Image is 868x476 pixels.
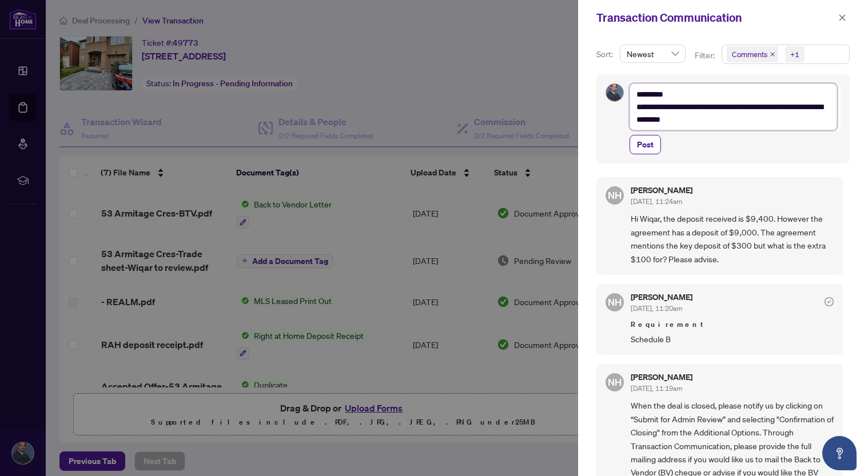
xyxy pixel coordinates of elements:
[825,297,834,306] span: check-circle
[631,293,692,301] h5: [PERSON_NAME]
[637,135,654,154] span: Post
[608,295,622,310] span: NH
[631,373,692,381] h5: [PERSON_NAME]
[630,135,661,154] button: Post
[790,49,799,60] div: +1
[608,188,622,203] span: NH
[627,45,679,62] span: Newest
[631,212,834,266] span: Hi Wiqar, the deposit received is $9,400. However the agreement has a deposit of $9,000. The agre...
[631,186,692,194] h5: [PERSON_NAME]
[631,319,834,330] span: Requirement
[838,14,846,22] span: close
[695,49,716,62] p: Filter:
[596,48,615,61] p: Sort:
[608,375,622,390] span: NH
[631,333,834,346] span: Schedule B
[727,46,778,62] span: Comments
[606,84,623,101] img: Profile Icon
[770,51,775,57] span: close
[631,197,682,206] span: [DATE], 11:24am
[631,304,682,313] span: [DATE], 11:20am
[822,436,857,470] button: Open asap
[596,9,835,26] div: Transaction Communication
[631,384,682,393] span: [DATE], 11:19am
[732,49,767,60] span: Comments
